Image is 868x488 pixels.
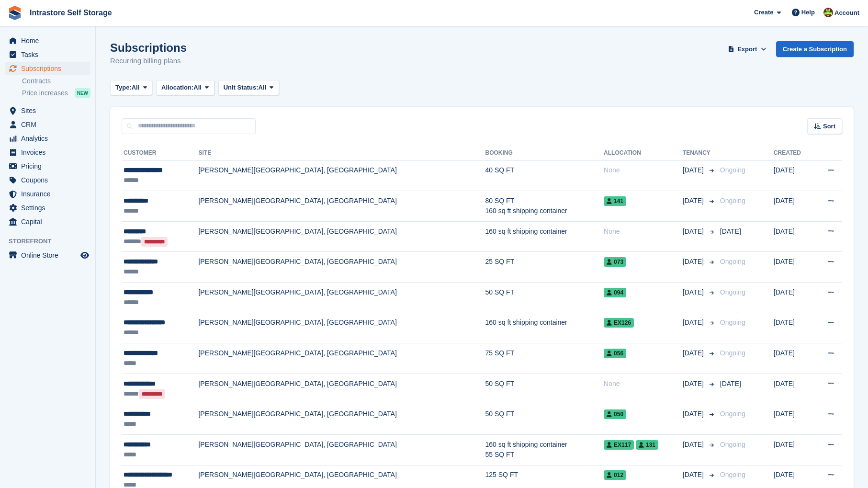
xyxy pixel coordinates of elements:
[198,374,485,404] td: [PERSON_NAME][GEOGRAPHIC_DATA], [GEOGRAPHIC_DATA]
[604,318,634,328] span: EX126
[5,48,90,61] a: menu
[774,313,813,343] td: [DATE]
[198,404,485,435] td: [PERSON_NAME][GEOGRAPHIC_DATA], [GEOGRAPHIC_DATA]
[683,440,706,450] span: [DATE]
[774,221,813,252] td: [DATE]
[21,118,79,131] span: CRM
[21,159,79,173] span: Pricing
[774,374,813,404] td: [DATE]
[22,89,68,98] span: Price increases
[259,83,267,92] span: All
[604,288,626,297] span: 094
[604,470,626,480] span: 012
[5,187,90,201] a: menu
[720,258,745,265] span: Ongoing
[683,409,706,419] span: [DATE]
[115,83,132,92] span: Type:
[604,227,683,237] div: None
[720,441,745,448] span: Ongoing
[720,166,745,174] span: Ongoing
[198,313,485,343] td: [PERSON_NAME][GEOGRAPHIC_DATA], [GEOGRAPHIC_DATA]
[5,146,90,159] a: menu
[604,165,683,175] div: None
[110,41,187,54] h1: Subscriptions
[485,313,604,343] td: 160 sq ft shipping container
[720,471,745,478] span: Ongoing
[720,227,741,235] span: [DATE]
[198,252,485,283] td: [PERSON_NAME][GEOGRAPHIC_DATA], [GEOGRAPHIC_DATA]
[198,191,485,222] td: [PERSON_NAME][GEOGRAPHIC_DATA], [GEOGRAPHIC_DATA]
[683,348,706,358] span: [DATE]
[604,196,626,206] span: 141
[774,252,813,283] td: [DATE]
[485,146,604,161] th: Booking
[774,191,813,222] td: [DATE]
[5,132,90,145] a: menu
[79,250,90,261] a: Preview store
[21,34,79,47] span: Home
[21,201,79,215] span: Settings
[21,215,79,228] span: Capital
[485,343,604,374] td: 75 SQ FT
[683,196,706,206] span: [DATE]
[823,8,833,17] img: Emily Clark
[21,249,79,262] span: Online Store
[9,237,95,246] span: Storefront
[198,221,485,252] td: [PERSON_NAME][GEOGRAPHIC_DATA], [GEOGRAPHIC_DATA]
[720,288,745,296] span: Ongoing
[132,83,140,92] span: All
[720,197,745,204] span: Ongoing
[22,88,90,98] a: Price increases NEW
[198,435,485,465] td: [PERSON_NAME][GEOGRAPHIC_DATA], [GEOGRAPHIC_DATA]
[834,8,859,18] span: Account
[5,118,90,131] a: menu
[198,146,485,161] th: Site
[683,470,706,480] span: [DATE]
[21,173,79,187] span: Coupons
[485,252,604,283] td: 25 SQ FT
[604,146,683,161] th: Allocation
[774,404,813,435] td: [DATE]
[774,283,813,313] td: [DATE]
[604,379,683,389] div: None
[485,435,604,465] td: 160 sq ft shipping container 55 SQ FT
[737,45,757,54] span: Export
[776,41,854,57] a: Create a Subscription
[21,104,79,117] span: Sites
[720,318,745,326] span: Ongoing
[21,62,79,75] span: Subscriptions
[485,374,604,404] td: 50 SQ FT
[604,440,634,450] span: EX117
[5,173,90,187] a: menu
[683,165,706,175] span: [DATE]
[21,132,79,145] span: Analytics
[604,257,626,267] span: 073
[156,80,214,96] button: Allocation: All
[801,8,815,17] span: Help
[193,83,202,92] span: All
[485,221,604,252] td: 160 sq ft shipping container
[26,5,116,21] a: Intrastore Self Storage
[754,8,773,17] span: Create
[5,215,90,228] a: menu
[636,440,658,450] span: 131
[21,48,79,61] span: Tasks
[485,404,604,435] td: 50 SQ FT
[5,201,90,215] a: menu
[683,257,706,267] span: [DATE]
[683,287,706,297] span: [DATE]
[8,6,22,20] img: stora-icon-8386f47178a22dfd0bd8f6a31ec36ba5ce8667c1dd55bd0f319d3a0aa187defe.svg
[823,122,835,131] span: Sort
[5,249,90,262] a: menu
[5,159,90,173] a: menu
[720,349,745,357] span: Ongoing
[5,34,90,47] a: menu
[683,227,706,237] span: [DATE]
[683,146,716,161] th: Tenancy
[604,409,626,419] span: 050
[774,343,813,374] td: [DATE]
[224,83,259,92] span: Unit Status:
[485,160,604,191] td: 40 SQ FT
[604,349,626,358] span: 056
[485,191,604,222] td: 80 SQ FT 160 sq ft shipping container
